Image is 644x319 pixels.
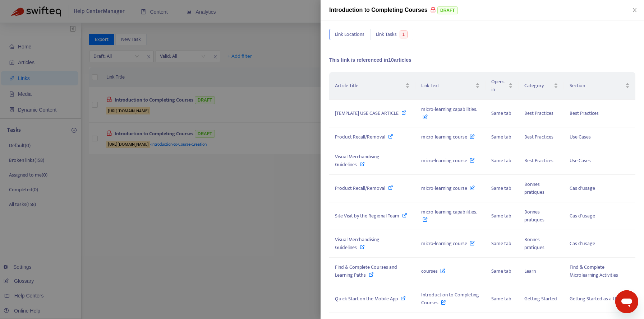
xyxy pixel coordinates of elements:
span: Getting Started [524,295,557,303]
span: Product Recall/Removal [335,133,385,141]
span: Section [570,82,624,90]
span: Visual Merchandising Guidelines [335,153,379,169]
span: Product Recall/Removal [335,184,385,192]
span: Best Practices [570,109,599,117]
span: Site Visit by the Regional Team [335,212,399,220]
span: Bonnes pratiques [524,235,544,252]
span: Category [524,82,552,90]
th: Article Title [329,72,415,100]
span: micro-learning course [421,184,475,192]
span: micro-learning capabilities. [421,105,477,121]
span: Quick Start on the Mobile App [335,295,398,303]
span: 1 [400,31,408,38]
span: Visual Merchandising Guidelines [335,235,379,252]
span: Find & Complete Courses and Learning Paths [335,263,397,279]
th: Opens in [486,72,519,100]
span: Same tab [491,156,511,165]
span: Best Practices [524,133,553,141]
span: [TEMPLATE] USE CASE ARTICLE [335,109,399,117]
iframe: Button to launch messaging window [615,290,638,313]
span: Use Cases [570,156,591,165]
span: Opens in [491,78,507,94]
span: This link is referenced in 10 articles [329,57,411,63]
th: Category [519,72,564,100]
span: Same tab [491,133,511,141]
span: Best Practices [524,109,553,117]
span: micro-learning capabilities. [421,208,477,224]
span: Same tab [491,109,511,117]
span: Introduction to Completing Courses [421,291,479,307]
span: Link Locations [335,31,364,38]
span: micro-learning course [421,156,475,165]
span: micro-learning course [421,239,475,248]
span: micro-learning course [421,133,475,141]
span: close [632,7,638,13]
span: Bonnes pratiques [524,180,544,196]
span: Find & Complete Microlearning Activities [570,263,618,279]
span: Cas d'usage [570,212,595,220]
span: Same tab [491,239,511,248]
span: Use Cases [570,133,591,141]
span: Article Title [335,82,404,90]
button: Close [630,7,640,14]
span: Cas d'usage [570,184,595,192]
th: Section [564,72,635,100]
span: Best Practices [524,156,553,165]
span: Link Tasks [376,31,397,38]
span: Getting Started as a User [570,295,622,303]
button: Link Locations [329,29,370,40]
span: Same tab [491,212,511,220]
button: Link Tasks1 [370,29,413,40]
span: Same tab [491,184,511,192]
span: lock [430,7,436,13]
span: Learn [524,267,536,275]
span: courses [421,267,445,275]
span: Same tab [491,267,511,275]
span: Link Text [421,82,474,90]
span: Introduction to Completing Courses [329,7,428,13]
span: Same tab [491,295,511,303]
th: Link Text [415,72,486,100]
span: DRAFT [437,6,458,14]
span: Bonnes pratiques [524,208,544,224]
span: Cas d'usage [570,239,595,248]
